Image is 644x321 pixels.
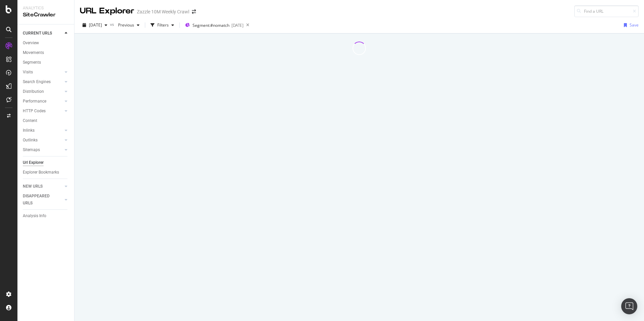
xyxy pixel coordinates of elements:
div: Open Intercom Messenger [621,298,637,314]
a: Search Engines [23,78,63,85]
a: Movements [23,49,69,56]
div: Analytics [23,5,69,11]
div: SiteCrawler [23,11,69,19]
a: Sitemaps [23,146,63,153]
div: Filters [157,22,169,28]
a: HTTP Codes [23,108,63,115]
span: Previous [115,22,134,28]
a: Url Explorer [23,159,69,166]
div: URL Explorer [80,5,134,17]
div: Analysis Info [23,212,46,219]
div: NEW URLS [23,183,43,190]
a: Performance [23,98,63,105]
div: DISAPPEARED URLS [23,193,57,207]
div: Segments [23,59,41,66]
div: [DATE] [231,22,244,28]
a: Outlinks [23,137,63,144]
div: Search Engines [23,78,51,85]
div: CURRENT URLS [23,30,52,37]
a: Overview [23,40,69,47]
div: Inlinks [23,127,35,134]
div: HTTP Codes [23,108,46,115]
a: Content [23,117,69,124]
a: Analysis Info [23,212,69,219]
span: 2025 Sep. 5th [89,22,102,28]
button: Save [621,20,639,30]
div: Explorer Bookmarks [23,169,59,176]
div: Performance [23,98,46,105]
div: Save [630,22,639,28]
input: Find a URL [574,5,639,17]
a: CURRENT URLS [23,30,63,37]
a: DISAPPEARED URLS [23,193,63,207]
button: [DATE] [80,20,110,30]
div: Content [23,117,37,124]
div: Distribution [23,88,44,95]
button: Filters [148,20,177,30]
div: Zazzle 10M Weekly Crawl [137,8,189,15]
div: Outlinks [23,137,38,144]
div: Sitemaps [23,146,40,153]
a: Visits [23,69,63,76]
div: Visits [23,69,33,76]
a: Explorer Bookmarks [23,169,69,176]
div: arrow-right-arrow-left [192,9,196,14]
a: Inlinks [23,127,63,134]
a: Segments [23,59,69,66]
div: Url Explorer [23,159,44,166]
a: NEW URLS [23,183,63,190]
button: Segment:#nomatch[DATE] [182,20,244,30]
button: Previous [115,20,142,30]
span: vs [110,21,115,27]
a: Distribution [23,88,63,95]
div: Overview [23,40,39,47]
div: Movements [23,49,44,56]
span: Segment: #nomatch [193,22,229,28]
